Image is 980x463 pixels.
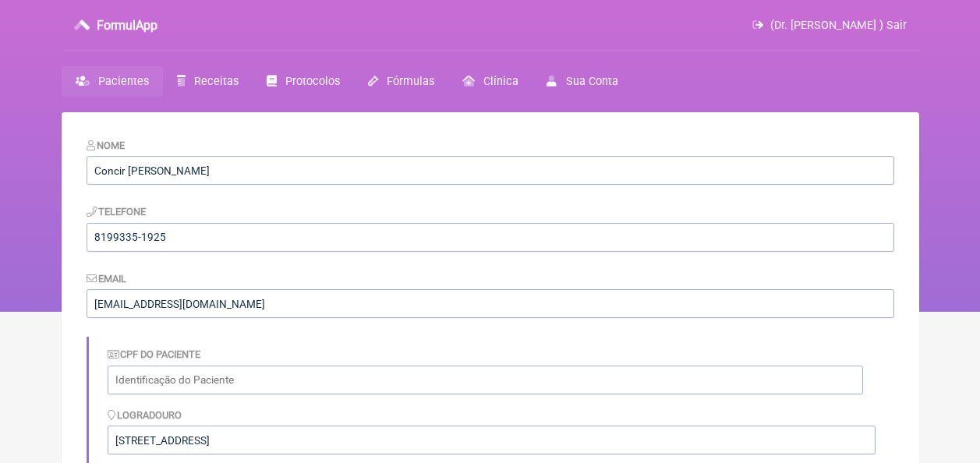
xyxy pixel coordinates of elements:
[770,19,907,32] span: (Dr. [PERSON_NAME] ) Sair
[194,75,239,88] span: Receitas
[566,75,618,88] span: Sua Conta
[108,348,201,360] label: CPF do Paciente
[87,223,894,252] input: 21 9124 2137
[163,66,253,97] a: Receitas
[108,366,863,394] input: Identificação do Paciente
[98,75,149,88] span: Pacientes
[87,289,894,318] input: paciente@email.com
[387,75,434,88] span: Fórmulas
[87,273,127,285] label: Email
[483,75,518,88] span: Clínica
[97,18,157,33] h3: FormulApp
[448,66,532,97] a: Clínica
[253,66,354,97] a: Protocolos
[87,140,126,151] label: Nome
[285,75,340,88] span: Protocolos
[62,66,163,97] a: Pacientes
[752,19,906,32] a: (Dr. [PERSON_NAME] ) Sair
[87,156,894,185] input: Nome do Paciente
[532,66,632,97] a: Sua Conta
[108,426,876,454] input: Logradouro
[87,206,147,217] label: Telefone
[354,66,448,97] a: Fórmulas
[108,409,182,421] label: Logradouro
